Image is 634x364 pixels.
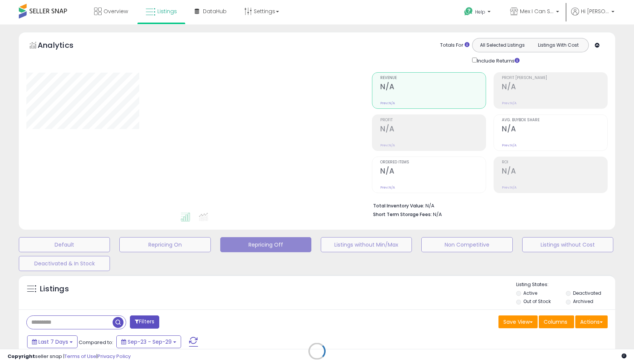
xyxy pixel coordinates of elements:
[119,237,210,252] button: Repricing On
[203,8,227,15] span: DataHub
[157,8,177,15] span: Listings
[475,9,485,15] span: Help
[522,237,613,252] button: Listings without Cost
[530,40,586,50] button: Listings With Cost
[502,185,517,190] small: Prev: N/A
[380,82,486,93] h2: N/A
[19,237,110,252] button: Default
[502,76,607,80] span: Profit [PERSON_NAME]
[502,160,607,164] span: ROI
[502,82,607,93] h2: N/A
[474,40,530,50] button: All Selected Listings
[502,167,607,177] h2: N/A
[380,143,395,148] small: Prev: N/A
[38,40,88,52] h5: Analytics
[440,42,469,49] div: Totals For
[502,101,517,105] small: Prev: N/A
[502,143,517,148] small: Prev: N/A
[571,8,614,24] a: Hi [PERSON_NAME]
[380,76,486,80] span: Revenue
[8,353,35,360] strong: Copyright
[373,211,432,218] b: Short Term Storage Fees:
[466,56,529,65] div: Include Returns
[104,8,128,15] span: Overview
[380,160,486,164] span: Ordered Items
[502,125,607,135] h2: N/A
[458,1,498,24] a: Help
[581,8,609,15] span: Hi [PERSON_NAME]
[464,7,473,16] i: Get Help
[380,167,486,177] h2: N/A
[373,203,424,209] b: Total Inventory Value:
[433,211,442,218] span: N/A
[380,118,486,122] span: Profit
[19,256,110,271] button: Deactivated & In Stock
[421,237,512,252] button: Non Competitive
[373,201,602,210] li: N/A
[321,237,412,252] button: Listings without Min/Max
[380,125,486,135] h2: N/A
[380,185,395,190] small: Prev: N/A
[380,101,395,105] small: Prev: N/A
[220,237,311,252] button: Repricing Off
[8,353,131,360] div: seller snap | |
[502,118,607,122] span: Avg. Buybox Share
[520,8,554,15] span: Mex I Can Sweetness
